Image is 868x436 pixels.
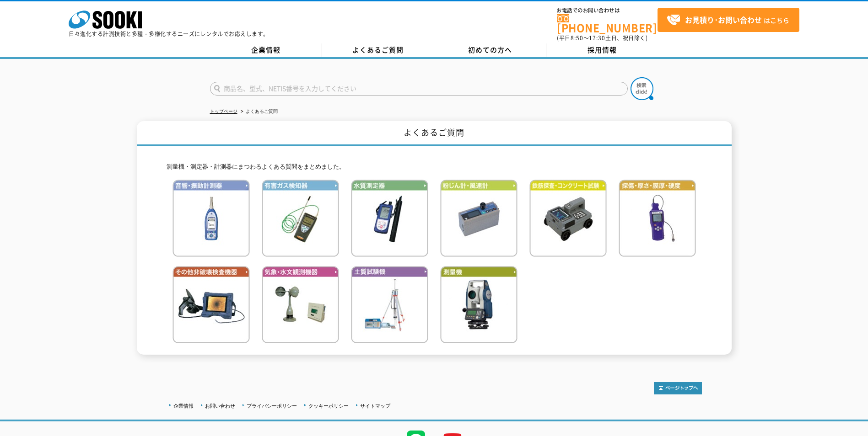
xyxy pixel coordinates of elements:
[468,45,512,55] span: 初めての方へ
[173,180,250,257] img: 音響・振動計測器
[205,403,235,409] a: お問い合わせ
[658,8,799,32] a: お見積り･お問い合わせはこちら
[571,34,583,42] span: 8:50
[667,13,789,27] span: はこちら
[654,382,702,394] img: トップページへ
[351,180,428,257] img: 水質測定器
[360,403,390,409] a: サイトマップ
[546,43,658,57] a: 採用情報
[589,34,605,42] span: 17:30
[434,43,546,57] a: 初めての方へ
[262,266,339,343] img: 気象・水文観測機器
[619,180,696,257] img: 探傷・厚さ・膜厚・硬度
[137,121,732,146] h1: よくあるご質問
[210,82,628,96] input: 商品名、型式、NETIS番号を入力してください
[173,403,194,409] a: 企業情報
[239,107,278,117] li: よくあるご質問
[69,31,269,37] p: 日々進化する計測技術と多種・多様化するニーズにレンタルでお応えします。
[557,34,647,42] span: (平日 ～ 土日、祝日除く)
[210,109,237,114] a: トップページ
[247,403,297,409] a: プライバシーポリシー
[308,403,349,409] a: クッキーポリシー
[167,162,702,172] p: 測量機・測定器・計測器にまつわるよくある質問をまとめました。
[557,14,658,33] a: [PHONE_NUMBER]
[440,180,518,257] img: 粉じん計・風速計
[440,266,518,343] img: 測量機
[557,8,658,13] span: お電話でのお問い合わせは
[210,43,322,57] a: 企業情報
[351,266,428,343] img: 土質試験機
[173,266,250,343] img: その他非破壊検査機器
[262,180,339,257] img: 有害ガス検知器
[685,14,762,25] strong: お見積り･お問い合わせ
[631,77,653,100] img: btn_search.png
[529,180,607,257] img: 鉄筋検査・コンクリート試験
[322,43,434,57] a: よくあるご質問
